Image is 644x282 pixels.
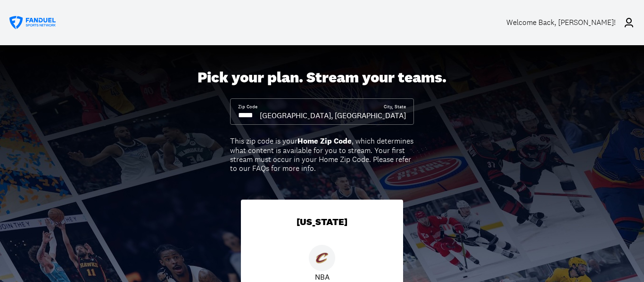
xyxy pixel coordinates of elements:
div: Pick your plan. Stream your teams. [198,69,446,87]
b: Home Zip Code [297,136,352,146]
div: [GEOGRAPHIC_DATA], [GEOGRAPHIC_DATA] [260,110,406,121]
div: This zip code is your , which determines what content is available for you to stream. Your first ... [230,137,414,173]
img: Cavaliers [316,252,328,264]
a: Welcome Back, [PERSON_NAME]! [506,9,635,36]
div: Zip Code [238,104,257,110]
div: [US_STATE] [241,200,403,245]
div: Welcome Back , [PERSON_NAME]! [506,18,616,27]
div: City, State [384,104,406,110]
